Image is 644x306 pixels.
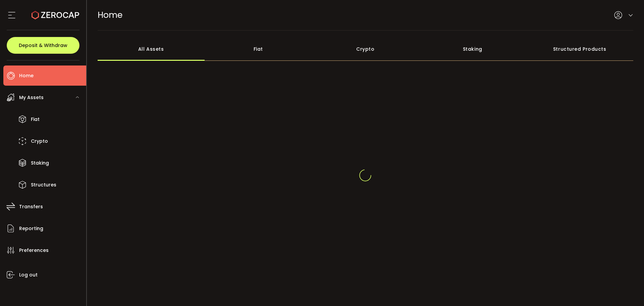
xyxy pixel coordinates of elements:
div: Staking [419,37,526,61]
button: Deposit & Withdraw [7,37,79,54]
span: Deposit & Withdraw [19,43,67,48]
span: Preferences [19,246,49,255]
span: Structures [31,180,56,190]
span: Staking [31,158,49,168]
span: Transfers [19,202,43,212]
div: Structured Products [526,37,634,61]
span: Fiat [31,115,40,124]
span: Reporting [19,224,43,233]
div: Fiat [205,37,312,61]
div: Crypto [312,37,419,61]
span: Crypto [31,136,48,146]
div: All Assets [98,37,205,61]
span: Home [19,71,34,81]
span: Log out [19,270,38,280]
span: My Assets [19,93,44,102]
span: Home [98,9,122,21]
